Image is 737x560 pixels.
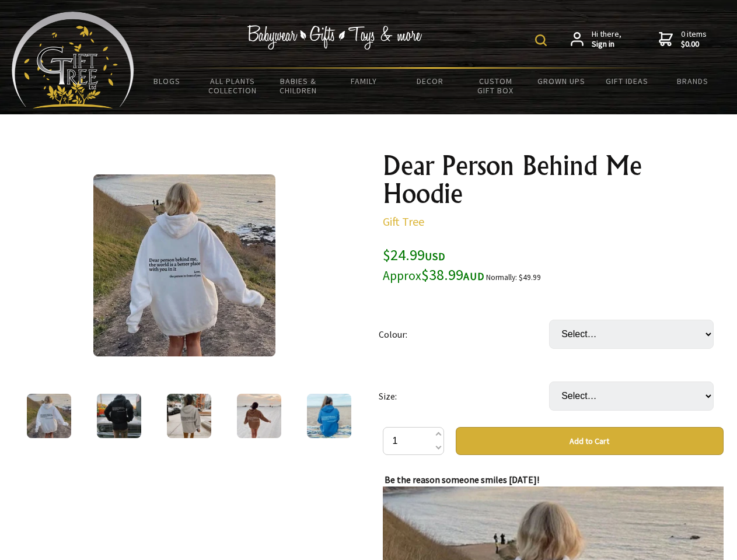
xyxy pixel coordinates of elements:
img: Dear Person Behind Me Hoodie [97,394,141,438]
a: Custom Gift Box [463,69,529,103]
a: Brands [660,69,726,93]
a: All Plants Collection [200,69,266,103]
img: Dear Person Behind Me Hoodie [307,394,351,438]
span: 0 items [681,29,707,50]
small: Approx [383,268,421,283]
h1: Dear Person Behind Me Hoodie [383,152,724,208]
img: Dear Person Behind Me Hoodie [167,394,211,438]
td: Colour: [379,303,549,365]
span: $24.99 $38.99 [383,245,484,284]
span: Hi there, [592,29,621,50]
span: AUD [463,269,484,283]
button: Add to Cart [456,427,724,455]
img: Babywear - Gifts - Toys & more [247,25,422,50]
small: Normally: $49.99 [486,272,541,282]
a: Family [331,69,397,93]
strong: Sign in [592,39,621,50]
a: Hi there,Sign in [571,29,621,50]
img: product search [535,34,547,46]
a: Grown Ups [528,69,594,93]
a: Gift Ideas [594,69,660,93]
td: Size: [379,365,549,427]
a: Babies & Children [266,69,331,103]
img: Babyware - Gifts - Toys and more... [12,12,134,108]
img: Dear Person Behind Me Hoodie [27,394,71,438]
img: Dear Person Behind Me Hoodie [93,174,275,356]
a: Gift Tree [383,214,424,229]
img: Dear Person Behind Me Hoodie [237,394,281,438]
span: USD [425,250,445,263]
a: BLOGS [134,69,200,93]
strong: $0.00 [681,39,707,50]
a: 0 items$0.00 [659,29,707,50]
a: Decor [397,69,463,93]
